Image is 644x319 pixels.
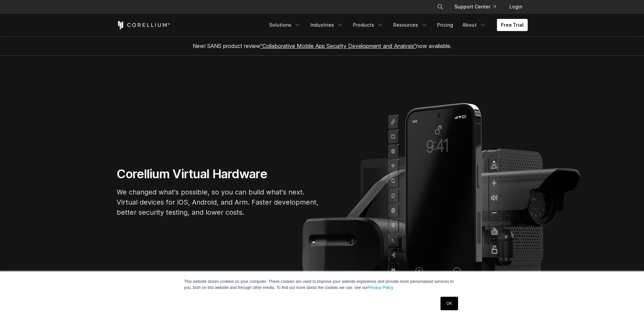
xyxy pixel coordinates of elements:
[497,19,528,31] a: Free Trial
[117,187,319,217] p: We changed what's possible, so you can build what's next. Virtual devices for iOS, Android, and A...
[440,297,458,310] a: OK
[429,1,528,13] div: Navigation Menu
[306,19,348,31] a: Industries
[265,19,528,31] div: Navigation Menu
[504,1,528,13] a: Login
[184,278,460,291] p: This website stores cookies on your computer. These cookies are used to improve your website expe...
[265,19,305,31] a: Solutions
[368,285,394,290] a: Privacy Policy.
[193,43,452,49] span: New! SANS product review now available.
[449,1,501,13] a: Support Center
[117,166,319,182] h1: Corellium Virtual Hardware
[433,19,457,31] a: Pricing
[260,43,416,49] a: "Collaborative Mobile App Security Development and Analysis"
[458,19,490,31] a: About
[117,21,170,29] a: Corellium Home
[389,19,432,31] a: Resources
[434,1,446,13] button: Search
[349,19,388,31] a: Products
